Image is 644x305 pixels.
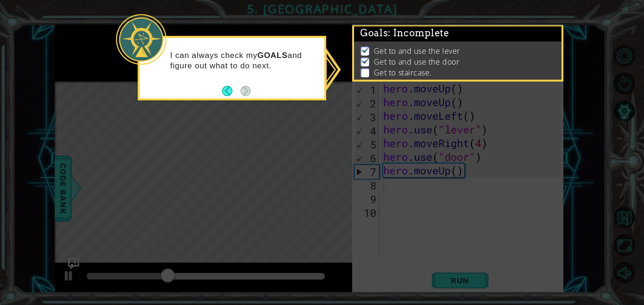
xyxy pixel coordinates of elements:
[374,57,460,67] p: Get to and use the door
[240,86,251,96] button: Next
[222,86,240,96] button: Back
[374,46,460,56] p: Get to and use the lever
[374,67,432,78] p: Get to staircase.
[361,46,370,53] img: Check mark for checkbox
[360,27,449,39] span: Goals
[257,51,288,60] strong: GOALS
[388,27,449,39] span: : Incomplete
[361,57,370,64] img: Check mark for checkbox
[170,50,318,71] p: I can always check my and figure out what to do next.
